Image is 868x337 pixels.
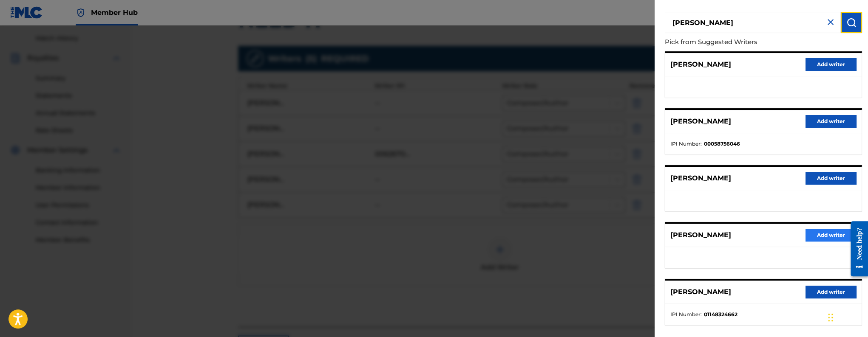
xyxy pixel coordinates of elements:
img: MLC Logo [10,6,43,19]
input: Search writer's name or IPI Number [665,12,841,33]
button: Add writer [806,229,857,242]
iframe: Chat Widget [825,296,868,337]
p: [PERSON_NAME] [670,230,731,240]
p: [PERSON_NAME] [670,173,731,183]
p: [PERSON_NAME] [670,287,731,297]
strong: 00058756046 [704,140,740,148]
img: Search Works [846,17,857,28]
p: [PERSON_NAME] [670,116,731,126]
button: Add writer [806,172,857,185]
div: Drag [828,305,833,330]
button: Add writer [806,58,857,71]
span: IPI Number : [670,140,702,148]
p: Pick from Suggested Writers [665,33,814,51]
img: close [825,17,836,27]
strong: 01148324662 [704,311,738,318]
span: Member Hub [91,8,138,17]
iframe: Resource Center [844,215,868,283]
img: Top Rightsholder [76,8,86,18]
button: Add writer [806,115,857,128]
p: [PERSON_NAME] [670,59,731,70]
span: IPI Number : [670,311,702,318]
button: Add writer [806,286,857,298]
